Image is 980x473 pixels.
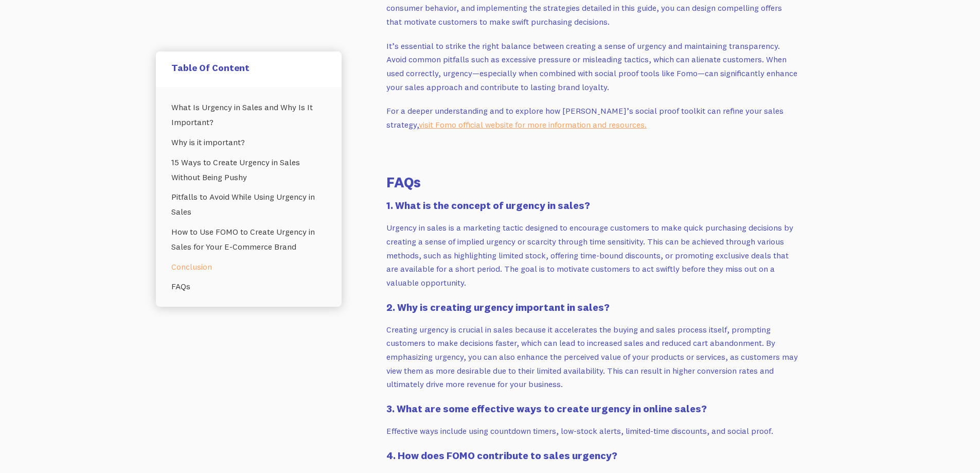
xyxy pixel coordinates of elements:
[171,276,326,296] a: FAQs
[171,152,326,187] a: 15 Ways to Create Urgency in Sales Without Being Pushy
[386,221,798,289] p: Urgency in sales is a marketing tactic designed to encourage customers to make quick purchasing d...
[386,424,798,438] p: Effective ways include using countdown timers, low-stock alerts, limited-time discounts, and soci...
[386,401,798,416] h4: 3. What are some effective ways to create urgency in online sales?
[171,257,326,277] a: Conclusion
[171,97,326,132] a: What Is Urgency in Sales and Why Is It Important?
[171,222,326,257] a: How to Use FOMO to Create Urgency in Sales for Your E-Commerce Brand
[386,300,798,314] h4: 2. Why is creating urgency important in sales?
[386,39,798,94] p: It’s essential to strike the right balance between creating a sense of urgency and maintaining tr...
[419,119,647,130] a: visit Fomo official website for more information and resources.
[386,323,798,391] p: Creating urgency is crucial in sales because it accelerates the buying and sales process itself, ...
[171,187,326,222] a: Pitfalls to Avoid While Using Urgency in Sales
[386,104,798,131] p: For a deeper understanding and to explore how [PERSON_NAME]’s social proof toolkit can refine you...
[171,62,326,74] h5: Table Of Content
[386,448,798,463] h4: 4. How does FOMO contribute to sales urgency?
[386,142,798,156] p: ‍
[386,172,798,192] h3: FAQs
[386,198,798,213] h4: 1. What is the concept of urgency in sales?
[171,132,326,152] a: Why is it important?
